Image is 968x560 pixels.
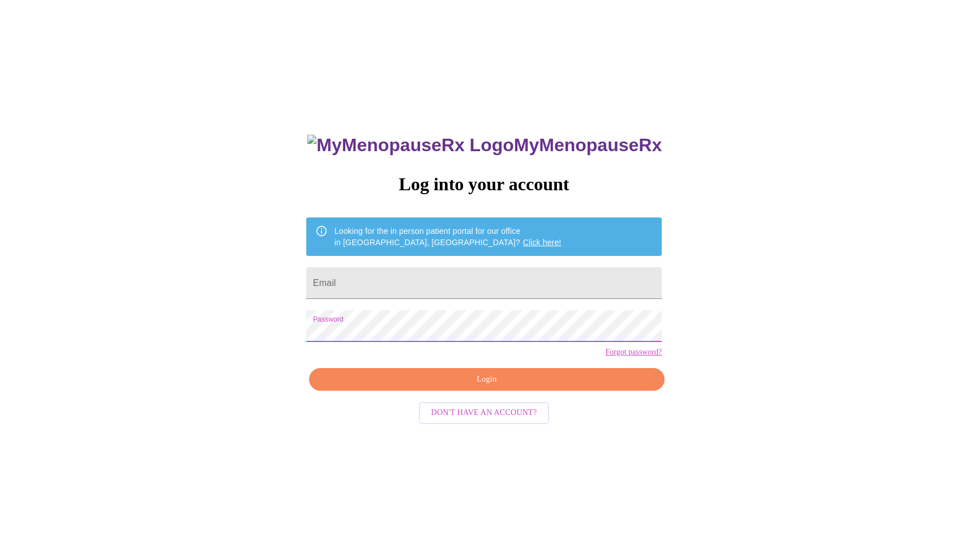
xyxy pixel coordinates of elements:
[309,368,665,391] button: Login
[416,407,552,417] a: Don't have an account?
[307,135,662,156] h3: MyMenopauseRx
[306,174,662,195] h3: Log into your account
[605,348,662,357] a: Forgot password?
[431,406,537,420] span: Don't have an account?
[307,135,513,156] img: MyMenopauseRx Logo
[335,221,562,253] div: Looking for the in person patient portal for our office in [GEOGRAPHIC_DATA], [GEOGRAPHIC_DATA]?
[322,373,652,387] span: Login
[419,402,550,424] button: Don't have an account?
[523,238,562,247] a: Click here!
